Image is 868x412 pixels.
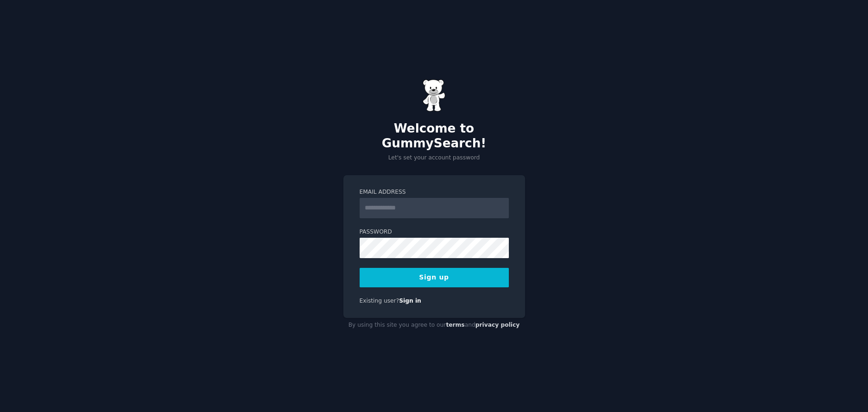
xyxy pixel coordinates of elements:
button: Sign up [360,268,509,287]
span: Existing user? [360,298,399,304]
a: privacy policy [475,322,520,328]
div: By using this site you agree to our and [343,318,525,333]
p: Let's set your account password [343,154,525,162]
a: Sign in [399,298,421,304]
h2: Welcome to GummySearch! [343,121,525,151]
a: terms [446,322,464,328]
label: Email Address [360,188,509,196]
img: Gummy Bear [423,79,446,112]
label: Password [360,228,509,236]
